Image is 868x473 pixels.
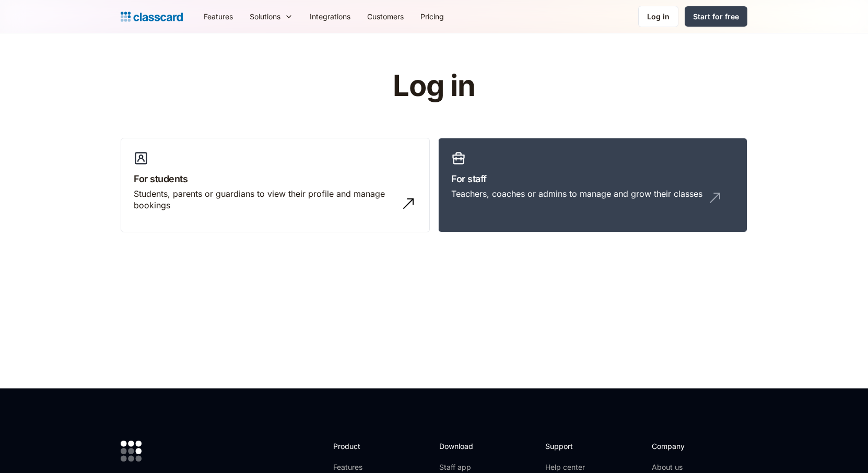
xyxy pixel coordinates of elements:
[412,5,452,28] a: Pricing
[134,172,417,186] h3: For students
[652,462,721,472] a: About us
[121,138,430,233] a: For studentsStudents, parents or guardians to view their profile and manage bookings
[250,11,280,22] div: Solutions
[134,188,396,211] div: Students, parents or guardians to view their profile and manage bookings
[438,138,747,233] a: For staffTeachers, coaches or admins to manage and grow their classes
[268,70,600,102] h1: Log in
[451,172,734,186] h3: For staff
[545,441,588,452] h2: Support
[652,441,721,452] h2: Company
[301,5,359,28] a: Integrations
[439,462,482,472] a: Staff app
[195,5,241,28] a: Features
[333,462,389,472] a: Features
[121,9,183,24] a: home
[439,441,482,452] h2: Download
[685,6,747,27] a: Start for free
[333,441,389,452] h2: Product
[451,188,702,199] div: Teachers, coaches or admins to manage and grow their classes
[241,5,301,28] div: Solutions
[359,5,412,28] a: Customers
[693,11,739,22] div: Start for free
[638,6,678,27] a: Log in
[545,462,588,472] a: Help center
[647,11,670,22] div: Log in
